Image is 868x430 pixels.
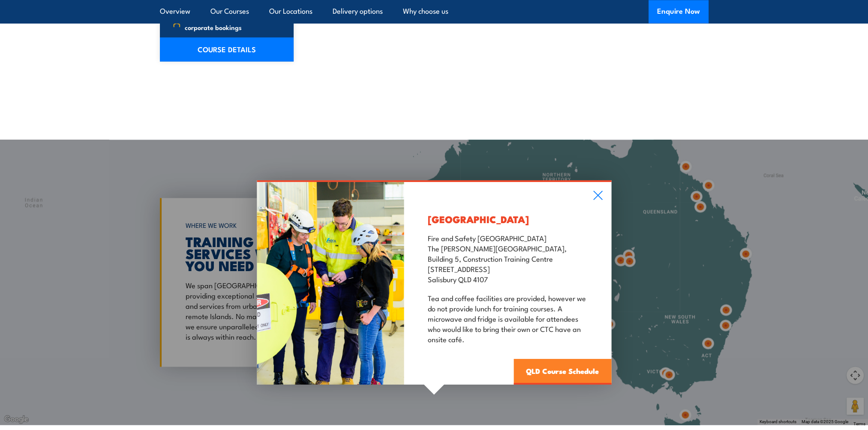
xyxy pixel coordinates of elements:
[514,359,611,385] a: QLD Course Schedule
[428,214,588,224] h3: [GEOGRAPHIC_DATA]
[428,293,588,344] p: Tea and coffee facilities are provided, however we do not provide lunch for training courses. A m...
[185,15,279,31] span: Individuals, small groups or corporate bookings
[428,233,588,284] p: Fire and Safety [GEOGRAPHIC_DATA] The [PERSON_NAME][GEOGRAPHIC_DATA], Building 5, Construction Tr...
[160,37,294,61] a: COURSE DETAILS
[257,182,404,385] img: Confined space entry training showing a trainer and two learners with a gas test monitor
